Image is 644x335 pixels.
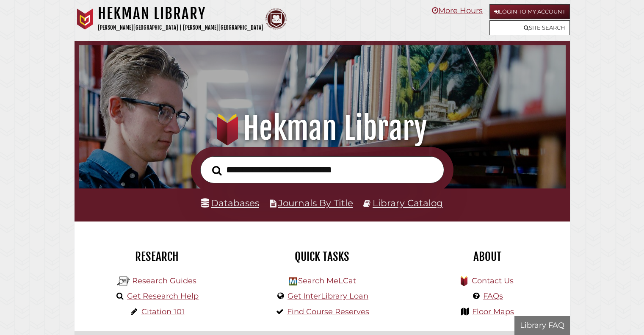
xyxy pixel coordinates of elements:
a: FAQs [483,291,503,301]
a: Floor Maps [472,307,514,316]
h1: Hekman Library [88,110,556,147]
a: Find Course Reserves [287,307,369,316]
a: Search MeLCat [298,276,356,285]
a: Citation 101 [141,307,185,316]
img: Calvin Theological Seminary [265,8,287,30]
img: Hekman Library Logo [289,277,297,285]
i: Search [212,165,222,175]
p: [PERSON_NAME][GEOGRAPHIC_DATA] | [PERSON_NAME][GEOGRAPHIC_DATA] [98,23,263,33]
a: Get InterLibrary Loan [287,291,368,301]
a: Get Research Help [127,291,199,301]
a: Site Search [489,20,570,35]
img: Calvin University [75,8,96,30]
img: Hekman Library Logo [117,275,130,288]
h1: Hekman Library [98,4,263,23]
h2: Research [81,249,233,264]
a: Library Catalog [373,197,443,208]
h2: About [411,249,564,264]
a: More Hours [432,6,483,15]
h2: Quick Tasks [246,249,398,264]
a: Login to My Account [489,4,570,19]
a: Research Guides [132,276,196,285]
a: Databases [201,197,259,208]
a: Journals By Title [278,197,353,208]
a: Contact Us [472,276,514,285]
button: Search [208,163,226,178]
